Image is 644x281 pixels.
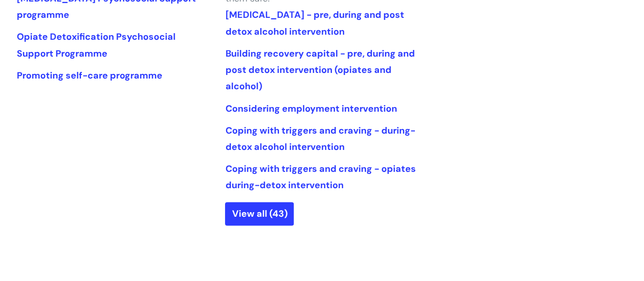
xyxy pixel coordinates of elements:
a: Coping with triggers and craving - during-detox alcohol intervention [225,124,415,153]
a: Coping with triggers and craving - opiates during-detox intervention [225,163,415,191]
a: Promoting self-care programme [17,69,162,82]
a: [MEDICAL_DATA] - pre, during and post detox alcohol intervention [225,9,404,37]
a: Opiate Detoxification Psychosocial Support Programme [17,31,176,59]
a: View all (43) [225,202,294,225]
a: Considering employment intervention [225,103,397,115]
a: Building recovery capital - pre, during and post detox intervention (opiates and alcohol) [225,47,414,93]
